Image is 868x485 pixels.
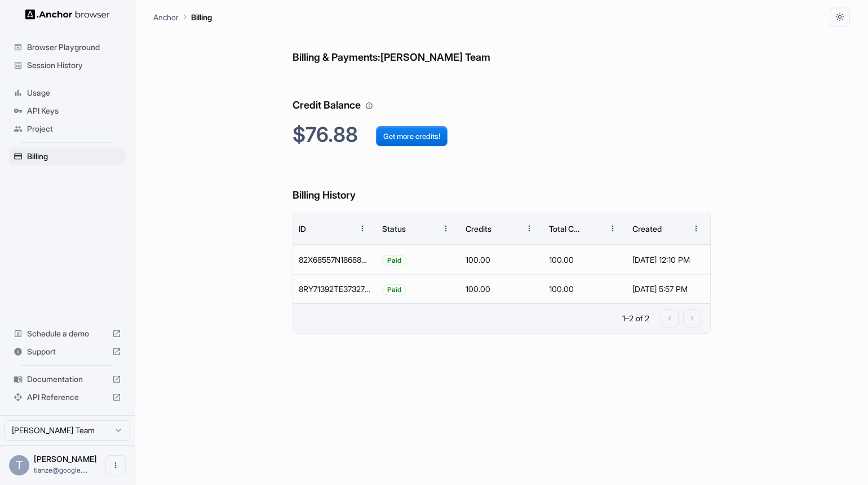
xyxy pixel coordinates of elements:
button: Menu [352,218,373,239]
div: Status [382,224,406,233]
span: Paid [383,246,406,275]
div: [DATE] 12:10 PM [632,245,705,274]
button: Sort [415,218,436,239]
button: Menu [436,218,456,239]
span: Usage [27,87,121,98]
div: Billing [9,147,126,165]
button: Sort [332,218,352,239]
button: Sort [582,218,603,239]
h6: Credit Balance [293,75,711,114]
div: 100.00 [460,245,543,274]
button: Sort [666,218,686,239]
span: Documentation [27,374,108,385]
p: Billing [191,11,212,23]
div: 100.00 [460,274,543,303]
p: 1–2 of 2 [622,313,649,324]
span: Session History [27,60,121,71]
button: Menu [686,218,706,239]
h2: $76.88 [293,123,711,147]
div: ID [299,224,306,233]
span: API Keys [27,105,121,116]
button: Menu [519,218,539,239]
span: tianze@google.com [34,466,87,474]
div: [DATE] 5:57 PM [632,275,705,303]
div: Created [632,224,662,233]
div: Total Cost [549,224,581,233]
div: 8RY71392TE373270C [293,274,377,303]
button: Open menu [105,455,126,475]
div: API Reference [9,388,126,406]
button: Get more credits! [376,126,448,146]
h6: Billing & Payments: [PERSON_NAME] Team [293,27,711,66]
button: Sort [499,218,519,239]
div: Usage [9,84,126,102]
span: Schedule a demo [27,328,108,339]
div: Credits [466,224,491,233]
nav: breadcrumb [153,11,212,23]
div: API Keys [9,102,126,120]
span: Project [27,123,121,134]
div: 100.00 [543,245,627,274]
div: Schedule a demo [9,325,126,343]
div: T [9,455,29,475]
h6: Billing History [293,165,711,204]
span: Paid [383,275,406,304]
span: Billing [27,151,121,162]
div: Session History [9,56,126,74]
span: Tianze Shi [34,454,97,464]
div: Documentation [9,370,126,388]
div: Browser Playground [9,38,126,56]
div: Support [9,343,126,361]
span: Support [27,346,108,357]
span: Browser Playground [27,42,121,53]
button: Menu [603,218,623,239]
div: 100.00 [543,274,627,303]
div: Project [9,120,126,138]
p: Anchor [153,11,179,23]
div: 82X68557N1868853G [293,245,377,274]
svg: Your credit balance will be consumed as you use the API. Visit the usage page to view a breakdown... [365,102,373,110]
span: API Reference [27,392,108,403]
img: Anchor Logo [25,9,110,20]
